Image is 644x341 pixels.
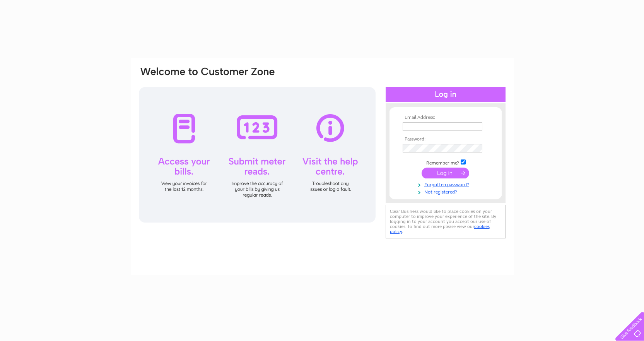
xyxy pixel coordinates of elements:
a: Forgotten password? [403,180,490,188]
th: Password: [401,137,490,142]
a: Not registered? [403,188,490,195]
a: cookies policy [390,224,490,234]
div: Clear Business would like to place cookies on your computer to improve your experience of the sit... [386,205,506,238]
td: Remember me? [401,158,490,166]
th: Email Address: [401,115,490,120]
input: Submit [422,168,469,178]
